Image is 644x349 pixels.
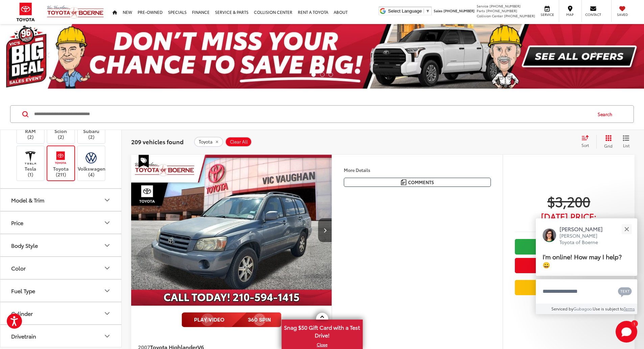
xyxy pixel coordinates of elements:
span: Sales [434,8,443,13]
button: Body StyleBody Style [0,234,122,256]
span: Sort [581,142,589,148]
img: Vic Vaughan Toyota of Boerne in Boerne, TX) [82,150,100,166]
div: Drivetrain [103,332,111,340]
label: Subaru (2) [78,112,105,140]
span: 1 [634,322,635,325]
span: Snag $50 Gift Card with a Test Drive! [282,320,362,341]
a: Terms [624,306,635,311]
h4: More Details [344,168,491,172]
span: Select Language [388,8,422,14]
div: Price [11,219,23,226]
label: RAM (2) [17,112,44,140]
img: 2007 Toyota Highlander V6 [131,155,332,306]
span: Grid [604,143,613,149]
span: $3,200 [515,193,623,210]
span: [PHONE_NUMBER] [504,13,535,18]
div: Body Style [103,241,111,249]
label: Tesla (1) [17,150,44,177]
img: Vic Vaughan Toyota of Boerne [47,5,104,19]
a: 2007 Toyota Highlander V62007 Toyota Highlander V62007 Toyota Highlander V62007 Toyota Highlander V6 [131,155,332,306]
span: Map [563,12,577,17]
div: Color [11,265,26,271]
span: Service [477,3,488,8]
div: Fuel Type [11,287,35,294]
button: PricePrice [0,212,122,234]
div: Body Style [11,242,38,248]
button: remove Toyota [194,137,223,147]
span: [PHONE_NUMBER] [486,8,517,13]
button: Clear All [225,137,252,147]
div: Color [103,264,111,272]
span: [DATE] Price: [515,213,623,220]
span: List [623,143,629,148]
button: Toggle Chat Window [616,321,637,343]
span: Saved [615,12,630,17]
p: [PERSON_NAME] [559,225,610,233]
span: Toyota [199,139,213,145]
button: DrivetrainDrivetrain [0,325,122,347]
span: Service [540,12,555,17]
button: Next image [318,218,332,242]
span: ​ [424,8,424,14]
button: ColorColor [0,257,122,279]
a: Select Language​ [388,8,430,14]
img: full motion video [182,312,281,327]
img: Comments [401,179,406,185]
div: Cylinder [103,309,111,318]
div: Close[PERSON_NAME][PERSON_NAME] Toyota of BoerneI'm online! How may I help? 😀Type your messageCha... [536,218,637,314]
label: Volkswagen (4) [78,150,105,177]
span: Serviced by [551,306,573,311]
input: Search by Make, Model, or Keyword [33,106,591,122]
button: Select sort value [578,135,596,148]
svg: Start Chat [616,321,637,343]
a: Check Availability [515,239,623,254]
img: Vic Vaughan Toyota of Boerne in Boerne, TX) [21,150,40,166]
span: I'm online! How may I help? 😀 [543,252,622,269]
span: Contact [585,12,601,17]
span: [PHONE_NUMBER] [490,3,521,8]
span: ▼ [426,8,430,14]
button: Close [619,222,634,236]
span: 209 vehicles found [131,137,184,146]
label: Toyota (211) [47,150,75,177]
button: Model & TrimModel & Trim [0,189,122,211]
p: [PERSON_NAME] Toyota of Boerne [559,233,610,246]
img: Vic Vaughan Toyota of Boerne in Boerne, TX) [51,150,70,166]
button: Chat with SMS [616,284,634,299]
span: [PHONE_NUMBER] [444,8,475,13]
div: 2007 Toyota Highlander V6 0 [131,155,332,306]
button: Grid View [596,135,618,148]
span: Use is subject to [593,306,624,311]
button: List View [618,135,635,148]
span: Special [139,155,149,168]
textarea: Type your message [536,279,637,304]
button: Comments [344,178,491,187]
span: Parts [477,8,485,13]
button: Get Price Now [515,258,623,273]
button: Fuel TypeFuel Type [0,280,122,302]
span: Comments [408,179,434,186]
div: Drivetrain [11,333,36,339]
a: Gubagoo. [573,306,593,311]
div: Model & Trim [103,196,111,204]
svg: Text [618,286,632,297]
div: Fuel Type [103,287,111,295]
div: Cylinder [11,310,33,317]
div: Price [103,219,111,227]
a: Value Your Trade [515,280,623,295]
span: Clear All [230,139,248,145]
label: Scion (2) [47,112,75,140]
button: Search [591,106,622,123]
button: CylinderCylinder [0,302,122,324]
span: Collision Center [477,13,503,18]
div: Model & Trim [11,197,44,203]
